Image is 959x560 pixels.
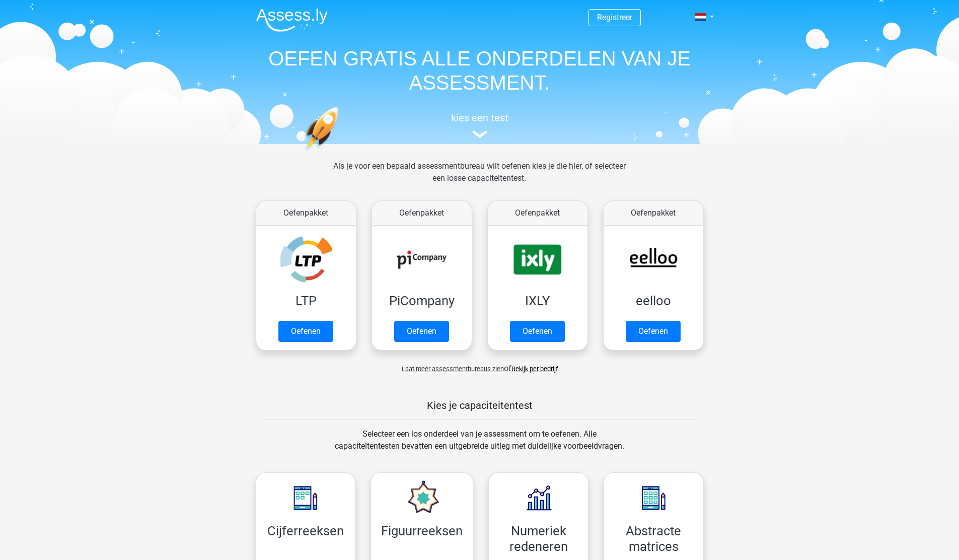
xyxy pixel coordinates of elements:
a: Oefenen [510,321,565,342]
div: Als je voor een bepaald assessmentbureau wilt oefenen kies je die hier, of selecteer een losse ca... [325,160,634,196]
h1: OEFEN GRATIS ALLE ONDERDELEN VAN JE ASSESSMENT. [248,46,711,95]
a: Registreer [597,13,632,22]
a: Bekijk per bedrijf [511,365,558,373]
img: oefenen [304,107,378,198]
a: Oefenen [394,321,449,342]
div: Selecteer een los onderdeel van je assessment om te oefenen. Alle capaciteitentesten bevatten een... [325,428,634,464]
a: Oefenen [278,321,333,342]
img: assessment [472,130,487,138]
h5: kies een test [248,112,711,124]
h5: Kies je capaciteitentest [265,399,695,411]
a: kies een test [248,112,711,138]
img: Assessly [256,8,328,32]
a: Oefenen [626,321,681,342]
div: of [248,355,711,375]
span: Laat meer assessmentbureaus zien [402,365,504,373]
